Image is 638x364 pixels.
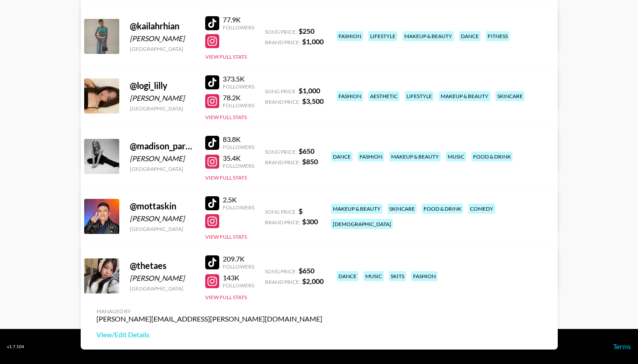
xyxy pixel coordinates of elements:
div: Followers [223,263,254,270]
div: makeup & beauty [389,152,441,162]
div: 143K [223,273,254,282]
strong: $ 650 [299,147,314,155]
div: makeup & beauty [403,31,454,41]
div: fitness [486,31,510,41]
div: dance [337,271,358,281]
strong: $ 3,500 [302,97,324,105]
strong: $ 250 [299,27,314,35]
div: 83.8K [223,135,254,144]
div: dance [459,31,481,41]
div: Followers [223,204,254,211]
div: [PERSON_NAME] [130,94,195,102]
button: View Full Stats [205,294,247,300]
div: [GEOGRAPHIC_DATA] [130,105,195,112]
div: 2.5K [223,195,254,204]
span: Brand Price: [265,99,300,105]
strong: $ 1,000 [302,37,324,46]
div: skincare [388,204,417,214]
div: [GEOGRAPHIC_DATA] [130,226,195,232]
div: @ kailahrhian [130,21,195,32]
span: Brand Price: [265,159,300,166]
div: [GEOGRAPHIC_DATA] [130,46,195,52]
div: dance [331,152,353,162]
span: Brand Price: [265,219,300,226]
div: lifestyle [405,91,434,101]
div: fashion [337,91,363,101]
div: [GEOGRAPHIC_DATA] [130,285,195,292]
div: [PERSON_NAME] [130,34,195,43]
div: 78.2K [223,93,254,102]
div: Managed By [96,308,322,315]
div: lifestyle [368,31,397,41]
div: fashion [358,152,384,162]
div: 35.4K [223,154,254,163]
div: comedy [468,204,495,214]
div: skits [389,271,406,281]
button: View Full Stats [205,233,247,240]
strong: $ 2,000 [302,277,324,285]
div: @ madison_parkinson1 [130,141,195,152]
div: @ mottaskin [130,201,195,212]
div: 77.9K [223,15,254,24]
div: [PERSON_NAME][EMAIL_ADDRESS][PERSON_NAME][DOMAIN_NAME] [96,315,322,323]
div: [PERSON_NAME] [130,274,195,283]
strong: $ 300 [302,217,318,226]
strong: $ 650 [299,266,314,275]
div: fashion [411,271,438,281]
div: @ logi_lilly [130,80,195,91]
strong: $ 1,000 [299,86,320,95]
div: Followers [223,102,254,109]
div: [GEOGRAPHIC_DATA] [130,166,195,172]
div: Followers [223,83,254,90]
div: v 1.7.104 [7,344,24,350]
div: music [446,152,466,162]
div: [PERSON_NAME] [130,154,195,163]
div: skincare [495,91,524,101]
div: Followers [223,144,254,150]
div: 373.5K [223,74,254,83]
button: View Full Stats [205,174,247,181]
span: Song Price: [265,148,297,155]
div: makeup & beauty [439,91,490,101]
div: music [364,271,384,281]
a: View/Edit Details [96,330,322,339]
a: Terms [613,342,631,350]
span: Song Price: [265,28,297,35]
div: @ thetaes [130,260,195,271]
div: aesthetic [368,91,399,101]
span: Brand Price: [265,39,300,46]
div: 209.7K [223,254,254,263]
div: Followers [223,282,254,289]
div: Followers [223,163,254,169]
div: Followers [223,24,254,31]
div: [PERSON_NAME] [130,214,195,223]
strong: $ [299,207,303,215]
div: makeup & beauty [331,204,382,214]
span: Brand Price: [265,279,300,285]
button: View Full Stats [205,114,247,120]
span: Song Price: [265,88,297,95]
span: Song Price: [265,209,297,215]
div: food & drink [422,204,463,214]
div: food & drink [471,152,513,162]
strong: $ 850 [302,157,318,166]
div: fashion [337,31,363,41]
button: View Full Stats [205,53,247,60]
div: [DEMOGRAPHIC_DATA] [331,219,393,229]
span: Song Price: [265,268,297,275]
